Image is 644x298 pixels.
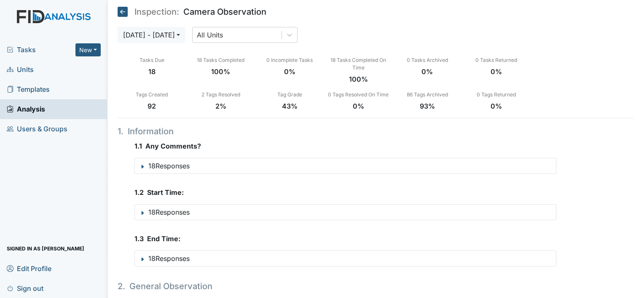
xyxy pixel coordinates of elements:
[7,282,43,295] span: Sign out
[7,242,84,255] span: Signed in as [PERSON_NAME]
[255,67,324,77] div: 0%
[462,67,531,77] div: 0%
[134,142,142,150] span: 1 . 1
[75,43,101,56] button: New
[134,8,179,16] span: Inspection:
[186,91,255,98] div: 2 Tags Resolved
[135,251,556,266] button: 18Responses
[118,125,557,138] h4: Information
[393,56,462,64] div: 0 Tasks Archived
[118,67,186,77] div: 18
[197,30,223,40] div: All Units
[393,101,462,111] div: 93%
[462,91,531,98] div: 0 Tags Returned
[324,74,393,84] div: 100%
[118,7,266,17] h5: Camera Observation
[7,103,45,116] span: Analysis
[7,63,34,76] span: Units
[462,101,531,111] div: 0%
[118,91,186,98] div: Tags Created
[135,158,556,173] button: 18Responses
[118,280,557,293] h4: General Observation
[186,67,255,77] div: 100%
[147,188,184,197] span: Start Time:
[118,27,185,43] button: [DATE] - [DATE]
[186,101,255,111] div: 2%
[462,56,531,64] div: 0 Tasks Returned
[134,188,144,197] span: 1 . 2
[393,67,462,77] div: 0%
[134,234,144,243] span: 1 . 3
[324,91,393,98] div: 0 Tags Resolved On Time
[118,101,186,111] div: 92
[147,234,180,243] span: End Time:
[118,281,125,291] span: 2 .
[324,56,393,72] div: 18 Tasks Completed On Time
[186,56,255,64] div: 18 Tasks Completed
[7,262,51,275] span: Edit Profile
[255,91,324,98] div: Tag Grade
[145,142,201,150] span: Any Comments?
[118,56,186,64] div: Tasks Due
[255,101,324,111] div: 43%
[393,91,462,98] div: 86 Tags Archived
[7,83,50,96] span: Templates
[255,56,324,64] div: 0 Incomplete Tasks
[135,205,556,220] button: 18Responses
[324,101,393,111] div: 0%
[7,122,67,136] span: Users & Groups
[118,126,123,136] span: 1 .
[7,45,75,55] a: Tasks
